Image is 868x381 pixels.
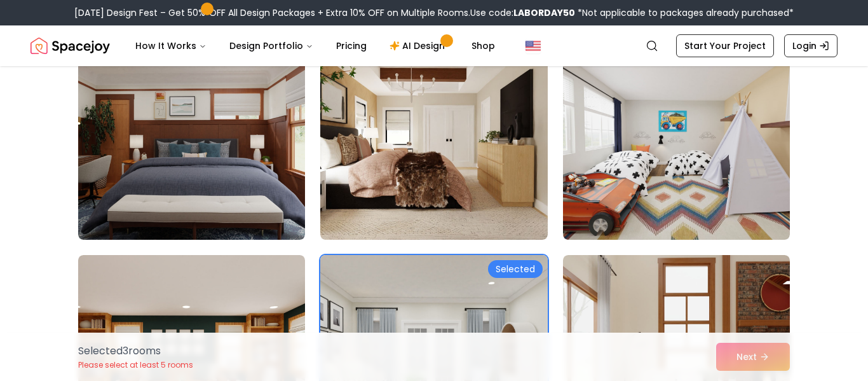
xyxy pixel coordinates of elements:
div: [DATE] Design Fest – Get 50% OFF All Design Packages + Extra 10% OFF on Multiple Rooms. [74,6,794,19]
p: Selected 3 room s [78,343,193,359]
span: Use code: [470,6,575,19]
img: Spacejoy Logo [31,33,110,59]
p: Please select at least 5 rooms [78,360,193,370]
span: *Not applicable to packages already purchased* [575,6,794,19]
nav: Main [125,33,505,59]
a: Login [784,34,837,57]
a: AI Design [379,33,459,59]
a: Pricing [326,33,377,59]
nav: Global [31,25,837,66]
img: United States [526,38,541,53]
a: Shop [461,33,505,59]
a: Spacejoy [31,33,110,59]
img: Room room-52 [78,36,305,240]
button: How It Works [125,33,217,59]
a: Start Your Project [676,34,774,57]
img: Room room-53 [320,36,547,240]
img: Room room-54 [563,36,790,240]
div: Selected [488,260,543,278]
button: Design Portfolio [219,33,323,59]
b: LABORDAY50 [513,6,575,19]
